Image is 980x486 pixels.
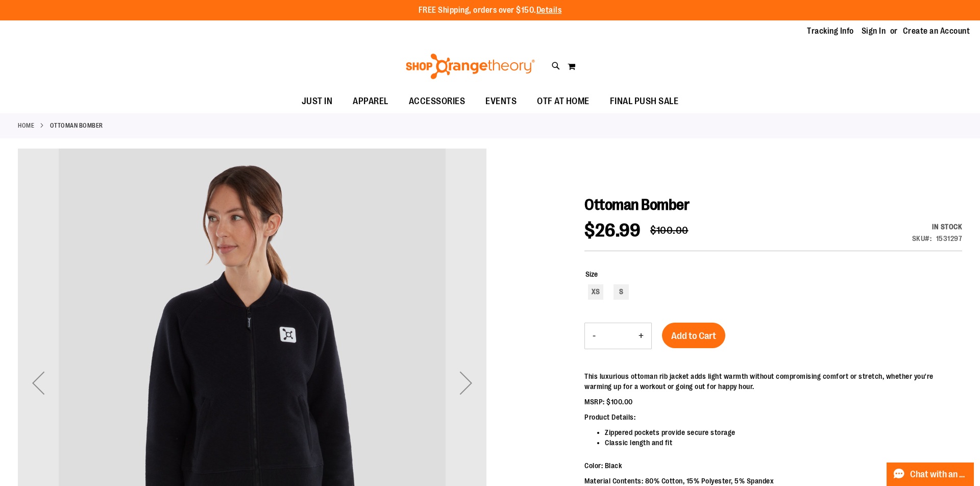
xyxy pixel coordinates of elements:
[419,5,562,16] p: FREE Shipping, orders over $150.
[584,460,962,471] p: Color: Black
[584,412,962,422] p: Product Details:
[404,54,536,79] img: Shop Orangetheory
[485,90,517,113] span: EVENTS
[887,463,974,486] button: Chat with an Expert
[584,397,962,407] p: MSRP: $100.00
[536,6,562,15] a: Details
[584,220,640,241] span: $26.99
[585,270,598,278] span: Size
[605,427,962,438] li: Zippered pockets provide secure storage
[605,438,962,448] li: Classic length and fit
[671,330,716,342] span: Add to Cart
[302,90,333,113] span: JUST IN
[936,233,963,244] div: 1531297
[903,26,970,37] a: Create an Account
[585,323,603,349] button: Decrease product quantity
[610,90,679,113] span: FINAL PUSH SALE
[631,323,651,349] button: Increase product quantity
[912,234,932,242] strong: SKU
[912,222,963,232] div: In stock
[807,26,854,37] a: Tracking Info
[584,371,962,392] p: This luxurious ottoman rib jacket adds light warmth without compromising comfort or stretch, whet...
[588,284,603,300] div: XS
[862,26,886,37] a: Sign In
[50,121,103,130] strong: Ottoman Bomber
[912,222,963,232] div: Availability
[650,225,689,236] span: $100.00
[409,90,465,113] span: ACCESSORIES
[584,196,689,213] span: Ottoman Bomber
[584,476,962,486] p: Material Contents: 80% Cotton, 15% Polyester, 5% Spandex
[537,90,590,113] span: OTF AT HOME
[18,121,34,130] a: Home
[662,323,725,348] button: Add to Cart
[353,90,388,113] span: APPAREL
[910,470,968,479] span: Chat with an Expert
[614,284,629,300] div: S
[603,324,631,348] input: Product quantity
